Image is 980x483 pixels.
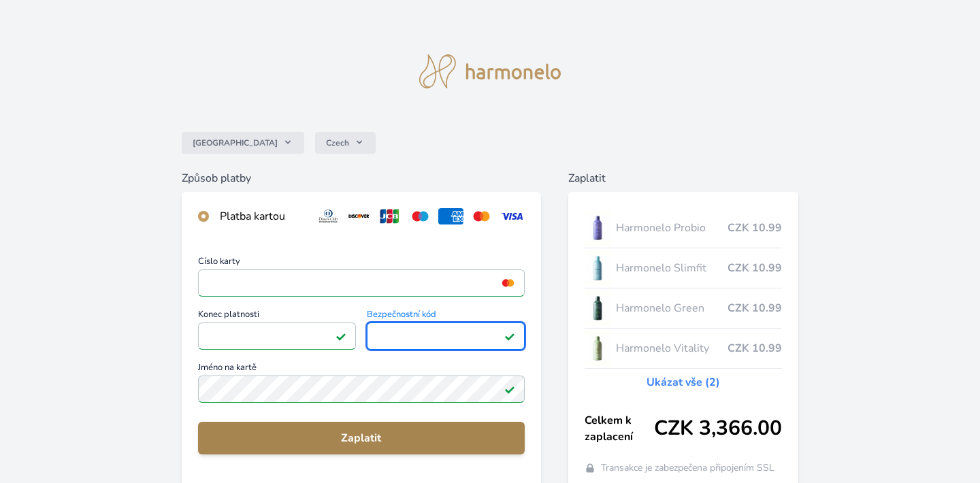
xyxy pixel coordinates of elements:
img: CLEAN_VITALITY_se_stinem_x-lo.jpg [585,331,610,365]
span: Zaplatit [209,430,514,446]
span: Harmonelo Probio [616,220,728,236]
iframe: Iframe pro číslo karty [204,273,519,293]
img: Platné pole [336,331,346,342]
span: Harmonelo Green [616,300,728,316]
span: Harmonelo Vitality [616,340,728,356]
span: CZK 10.99 [728,340,782,356]
img: visa.svg [500,208,525,224]
span: CZK 3,366.00 [654,416,782,441]
img: mc [499,277,517,289]
img: amex.svg [438,208,463,224]
span: Transakce je zabezpečena připojením SSL [601,461,774,475]
span: Konec platnosti [198,310,356,322]
img: CLEAN_GREEN_se_stinem_x-lo.jpg [585,291,610,325]
span: CZK 10.99 [728,260,782,276]
span: Czech [326,137,349,148]
div: Platba kartou [220,208,306,224]
img: jcb.svg [377,208,402,224]
span: Číslo karty [198,257,525,269]
img: CLEAN_PROBIO_se_stinem_x-lo.jpg [585,211,610,245]
iframe: Iframe pro bezpečnostní kód [373,327,519,346]
span: CZK 10.99 [728,220,782,236]
a: Ukázat vše (2) [647,374,720,390]
span: Harmonelo Slimfit [616,260,728,276]
span: Bezpečnostní kód [367,310,525,322]
img: discover.svg [346,208,372,224]
img: Platné pole [504,384,515,395]
span: Celkem k zaplacení [585,412,655,445]
img: maestro.svg [408,208,433,224]
input: Jméno na kartěPlatné pole [198,376,525,403]
img: diners.svg [316,208,341,224]
button: Zaplatit [198,422,525,454]
img: SLIMFIT_se_stinem_x-lo.jpg [585,251,610,285]
span: CZK 10.99 [728,300,782,316]
span: Jméno na kartě [198,363,525,376]
iframe: Iframe pro datum vypršení platnosti [204,327,350,346]
img: logo.svg [419,54,561,88]
button: Czech [315,132,376,154]
h6: Způsob platby [182,170,541,186]
h6: Zaplatit [568,170,799,186]
img: Platné pole [504,331,515,342]
button: [GEOGRAPHIC_DATA] [182,132,304,154]
span: [GEOGRAPHIC_DATA] [193,137,278,148]
img: mc.svg [469,208,494,224]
